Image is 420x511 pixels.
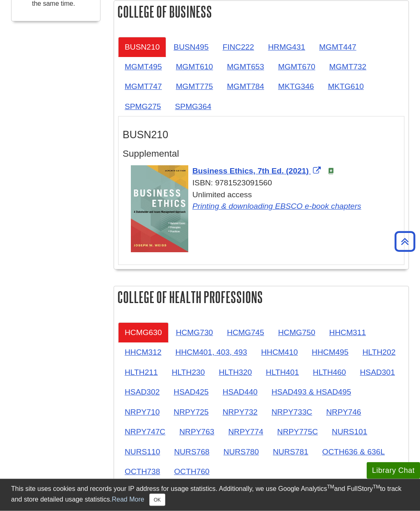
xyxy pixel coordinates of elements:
[392,236,418,247] a: Back to Top
[149,494,165,506] button: Close
[356,342,402,363] a: HLTH202
[118,323,169,343] a: HCMG630
[169,342,254,363] a: HHCM401, 403, 493
[321,77,370,97] a: MKTG610
[272,57,322,77] a: MGMT670
[320,402,367,422] a: NRPY746
[373,484,380,490] sup: TM
[192,202,361,211] a: Link opens in new window
[313,37,363,57] a: MGMT447
[167,37,215,57] a: BUSN495
[131,166,188,253] img: Cover Art
[118,442,167,462] a: NURS110
[165,363,212,383] a: HLTH230
[167,402,215,422] a: NRPY725
[328,168,334,175] img: e-Book
[216,382,264,402] a: HSAD440
[112,496,144,503] a: Read More
[220,57,271,77] a: MGMT653
[123,149,400,160] h4: Supplemental
[118,363,164,383] a: HLTH211
[167,442,216,462] a: NURS768
[131,178,400,189] div: ISBN: 9781523091560
[167,382,215,402] a: HSAD425
[118,462,167,482] a: OCTH738
[118,382,166,402] a: HSAD302
[216,402,264,422] a: NRPY732
[217,442,265,462] a: NURS780
[118,402,166,422] a: NRPY710
[220,77,271,97] a: MGMT784
[173,422,221,442] a: NRPY763
[114,1,409,23] h2: College of Business
[255,342,305,363] a: HHCM410
[367,462,420,479] button: Library Chat
[169,323,220,343] a: HCMG730
[265,402,319,422] a: NRPY733C
[306,363,353,383] a: HLTH460
[123,129,400,141] h3: BUSN210
[265,382,358,402] a: HSAD493 & HSAD495
[118,422,172,442] a: NRPY747C
[325,422,374,442] a: NURS101
[323,57,373,77] a: MGMT732
[169,77,220,97] a: MGMT775
[316,442,392,462] a: OCTH636 & 636L
[271,422,324,442] a: NRPY775C
[131,189,400,225] div: Unlimited access
[169,57,220,77] a: MGMT610
[327,484,334,490] sup: TM
[354,363,402,383] a: HSAD301
[212,363,258,383] a: HLTH320
[192,167,309,176] span: Business Ethics, 7th Ed. (2021)
[118,57,169,77] a: MGMT495
[266,442,315,462] a: NURS781
[305,342,355,363] a: HHCM495
[118,342,168,363] a: HHCM312
[216,37,261,57] a: FINC222
[259,363,306,383] a: HLTH401
[261,37,312,57] a: HRMG431
[323,323,373,343] a: HHCM311
[118,37,166,57] a: BUSN210
[11,484,409,506] div: This site uses cookies and records your IP address for usage statistics. Additionally, we use Goo...
[118,97,168,117] a: SPMG275
[114,287,409,308] h2: College of Health Professions
[167,462,216,482] a: OCTH760
[169,97,218,117] a: SPMG364
[272,77,320,97] a: MKTG346
[222,422,270,442] a: NRPY774
[220,323,271,343] a: HCMG745
[192,167,323,176] a: Link opens in new window
[272,323,322,343] a: HCMG750
[118,77,169,97] a: MGMT747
